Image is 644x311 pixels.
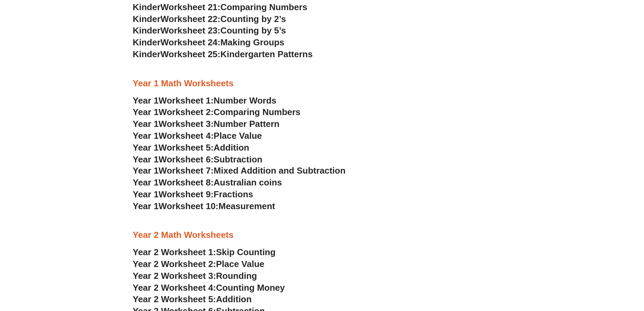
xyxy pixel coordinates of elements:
[133,165,346,176] a: Year 1Worksheet 7:Mixed Addition and Subtraction
[214,154,262,164] span: Subtraction
[133,201,275,211] a: Year 1Worksheet 10:Measurement
[220,49,313,59] span: Kindergarten Patterns
[159,165,214,176] span: Worksheet 7:
[133,2,161,12] span: Kinder
[133,247,276,257] a: Year 2 Worksheet 1:Skip Counting
[159,177,214,187] span: Worksheet 8:
[133,283,285,293] a: Year 2 Worksheet 4:Counting Money
[133,119,280,129] a: Year 1Worksheet 3:Number Pattern
[214,119,280,129] span: Number Pattern
[161,37,220,47] span: Worksheet 24:
[133,259,216,269] span: Year 2 Worksheet 2:
[133,14,161,24] span: Kinder
[159,95,214,106] span: Worksheet 1:
[161,25,220,36] span: Worksheet 23:
[214,107,301,117] span: Comparing Numbers
[133,271,216,281] span: Year 2 Worksheet 3:
[133,37,161,47] span: Kinder
[161,14,220,24] span: Worksheet 22:
[133,49,161,59] span: Kinder
[216,283,285,293] span: Counting Money
[133,142,249,153] a: Year 1Worksheet 5:Addition
[133,294,252,304] a: Year 2 Worksheet 5:Addition
[214,165,345,176] span: Mixed Addition and Subtraction
[133,25,161,36] span: Kinder
[159,201,218,211] span: Worksheet 10:
[216,294,252,304] span: Addition
[133,294,216,304] span: Year 2 Worksheet 5:
[159,107,214,117] span: Worksheet 2:
[133,107,301,117] a: Year 1Worksheet 2:Comparing Numbers
[214,95,277,106] span: Number Words
[159,189,214,199] span: Worksheet 9:
[133,271,257,281] a: Year 2 Worksheet 3:Rounding
[220,14,286,24] span: Counting by 2’s
[133,78,511,89] h3: Year 1 Math Worksheets
[216,259,264,269] span: Place Value
[220,25,286,36] span: Counting by 5’s
[133,95,277,106] a: Year 1Worksheet 1:Number Words
[161,49,220,59] span: Worksheet 25:
[133,283,216,293] span: Year 2 Worksheet 4:
[133,229,511,241] h3: Year 2 Math Worksheets
[220,37,284,47] span: Making Groups
[218,201,275,211] span: Measurement
[220,2,307,12] span: Comparing Numbers
[159,119,214,129] span: Worksheet 3:
[159,154,214,164] span: Worksheet 6:
[161,2,220,12] span: Worksheet 21:
[216,247,276,257] span: Skip Counting
[133,154,263,164] a: Year 1Worksheet 6:Subtraction
[216,271,257,281] span: Rounding
[133,247,216,257] span: Year 2 Worksheet 1:
[159,131,214,141] span: Worksheet 4:
[214,189,253,199] span: Fractions
[133,177,282,187] a: Year 1Worksheet 8:Australian coins
[214,142,249,153] span: Addition
[133,189,253,199] a: Year 1Worksheet 9:Fractions
[214,177,282,187] span: Australian coins
[159,142,214,153] span: Worksheet 5:
[133,131,262,141] a: Year 1Worksheet 4:Place Value
[133,259,265,269] a: Year 2 Worksheet 2:Place Value
[531,235,644,311] iframe: Chat Widget
[214,131,262,141] span: Place Value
